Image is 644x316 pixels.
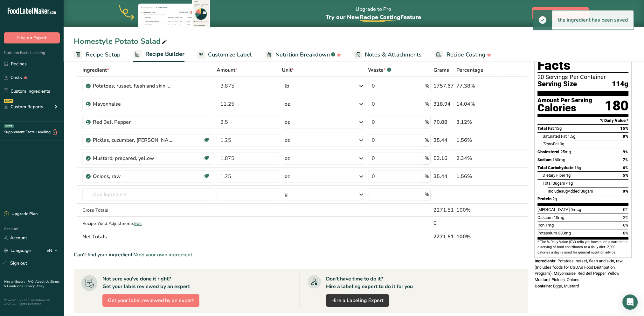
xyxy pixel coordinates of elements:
[537,231,557,235] span: Potassium
[553,284,579,288] span: Eggs, Mustard
[24,284,44,288] a: Privacy Policy
[360,13,400,21] span: Recipe Costing
[622,294,638,310] div: Open Intercom Messenger
[285,136,290,144] div: oz
[537,80,577,88] span: Serving Size
[537,103,592,113] div: Calories
[265,48,341,62] a: Nutrition Breakdown
[535,259,557,263] span: Ingredients:
[326,0,421,27] div: Upgrade to Pro
[456,173,498,180] div: 1.56%
[433,155,454,162] div: 53.16
[560,149,571,154] span: 25mg
[456,155,498,162] div: 2.34%
[433,206,454,214] div: 2271.51
[623,173,628,178] span: 5%
[93,173,172,180] div: Onions, raw
[623,215,628,220] span: 2%
[623,223,628,227] span: 6%
[433,100,454,108] div: 318.94
[82,207,214,214] div: Gross Totals
[537,149,559,154] span: Cholesterol
[568,134,575,139] span: 1.5g
[432,230,455,243] th: 2271.51
[368,66,391,74] div: Waste
[537,240,628,255] section: * The % Daily Value (DV) tells you how much a nutrient in a serving of food contributes to a dail...
[620,126,628,131] span: 15%
[275,50,330,59] span: Nutrition Breakdown
[134,221,142,227] span: Edit
[543,134,567,139] span: Saturated Fat
[552,10,634,30] div: the ingredient has been saved
[365,50,422,59] span: Notes & Attachments
[543,142,559,146] span: Fat
[537,74,628,80] div: 20 Servings Per Container
[326,13,421,21] span: Try our New Feature
[433,118,454,126] div: 70.88
[81,230,432,243] th: Net Totals
[612,80,628,88] span: 114g
[456,82,498,90] div: 77.38%
[552,196,557,201] span: 2g
[285,191,288,198] div: g
[535,284,552,288] span: Contains:
[74,36,168,47] div: Homestyle Potato Salad
[4,99,13,103] div: NEW
[537,43,628,73] h1: Nutrition Facts
[554,215,564,220] span: 10mg
[623,157,628,162] span: 7%
[537,207,570,212] span: [MEDICAL_DATA]
[548,189,593,194] span: Includes Added Sugars
[285,155,290,162] div: oz
[456,66,483,74] span: Percentage
[456,100,498,108] div: 14.04%
[433,82,454,90] div: 1757.67
[563,189,568,194] span: 0g
[282,66,294,74] span: Unit
[433,220,454,227] div: 0
[571,207,581,212] span: 0mcg
[285,173,290,180] div: oz
[28,280,35,284] a: FAQ .
[4,124,14,128] div: BETA
[93,136,172,144] div: Pickles, cucumber, [PERSON_NAME] or kosher [PERSON_NAME]
[623,207,628,212] span: 0%
[456,118,498,126] div: 3.12%
[543,142,553,146] i: Trans
[558,231,571,235] span: 380mg
[197,48,252,62] a: Customize Label
[86,50,121,59] span: Recipe Setup
[354,48,422,62] a: Notes & Attachments
[208,50,252,59] span: Customize Label
[433,66,449,74] span: Grams
[623,189,628,194] span: 0%
[537,196,551,201] span: Protein
[566,173,571,178] span: 1g
[456,206,498,214] div: 100%
[605,97,628,114] div: 180
[145,50,184,58] span: Recipe Builder
[133,47,184,62] a: Recipe Builder
[4,245,31,256] a: Language
[102,294,199,307] button: Get your label reviewed by an expert
[135,251,192,259] span: Add your own ingredient
[326,294,389,307] a: Hire a Labeling Expert
[93,82,172,90] div: Potatoes, russet, flesh and skin, raw (Includes foods for USDA's Food Distribution Program)
[285,82,289,90] div: lb
[434,48,491,62] a: Recipe Costing
[82,220,214,227] div: Recipe Yield Adjustments
[4,32,60,43] button: Hire an Expert
[623,134,628,139] span: 8%
[74,251,528,259] div: Can't find your ingredient?
[102,275,190,290] div: Not sure you've done it right? Get your label reviewed by an expert
[285,100,290,108] div: oz
[543,173,565,178] span: Dietary Fiber
[93,100,172,108] div: Mayonnaise
[82,188,214,201] input: Add Ingredient
[285,118,290,126] div: oz
[455,230,499,243] th: 100%
[574,165,581,170] span: 16g
[433,136,454,144] div: 35.44
[537,126,554,131] span: Total Fat
[623,149,628,154] span: 9%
